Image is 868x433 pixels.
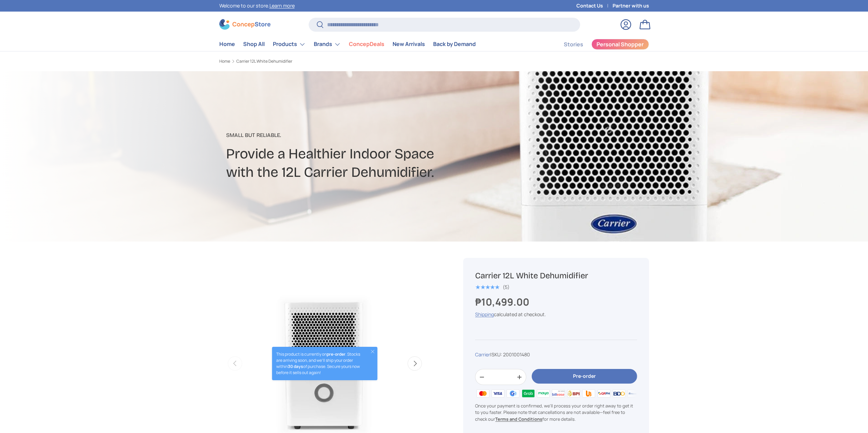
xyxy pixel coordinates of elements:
nav: Breadcrumbs [219,58,447,64]
img: metrobank [627,388,642,399]
img: bpi [566,388,581,399]
span: SKU: [491,351,502,358]
a: Stories [564,38,583,51]
a: Terms and Conditions [495,416,542,422]
div: (5) [503,284,510,290]
strong: 30 days [288,364,303,369]
p: This product is currently on . Stocks are arriving soon, and we’ll ship your order within of purc... [276,351,364,376]
a: Home [219,59,230,63]
a: Shipping [475,311,494,318]
img: master [475,388,490,399]
a: Products [273,37,306,51]
nav: Secondary [547,37,649,51]
p: Once your payment is confirmed, we'll process your order right away to get it to you faster. Plea... [475,403,637,422]
img: gcash [505,388,520,399]
strong: ₱10,499.00 [475,295,531,309]
a: Carrier [475,351,490,358]
img: maya [536,388,551,399]
a: Learn more [269,2,295,9]
a: 5.0 out of 5.0 stars (5) [475,283,510,290]
a: New Arrivals [393,37,425,51]
h1: Carrier 12L White Dehumidifier [475,270,637,281]
img: bdo [612,388,627,399]
a: Back by Demand [433,37,476,51]
img: grabpay [520,388,535,399]
img: ConcepStore [219,19,270,30]
h2: Provide a Healthier Indoor Space with the 12L Carrier Dehumidifier. [226,145,488,182]
summary: Products [269,37,310,51]
a: ConcepDeals [349,37,384,51]
nav: Primary [219,37,476,51]
a: Carrier 12L White Dehumidifier [236,59,292,63]
span: ★★★★★ [475,284,499,291]
span: | [490,351,530,358]
p: Small But Reliable. [226,131,488,139]
a: Brands [314,37,341,51]
span: Personal Shopper [597,42,644,47]
a: Personal Shopper [591,39,649,50]
button: Pre-order [532,369,637,384]
img: ubp [581,388,596,399]
img: visa [490,388,505,399]
a: Home [219,37,235,51]
a: Partner with us [613,2,649,10]
img: qrph [596,388,611,399]
a: Contact Us [576,2,613,10]
a: Shop All [243,37,265,51]
div: calculated at checkout. [475,311,637,318]
img: billease [551,388,566,399]
span: 2001001480 [503,351,530,358]
strong: pre-order [327,351,345,357]
p: Welcome to our store. [219,2,295,10]
summary: Brands [310,37,345,51]
div: 5.0 out of 5.0 stars [475,284,499,290]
